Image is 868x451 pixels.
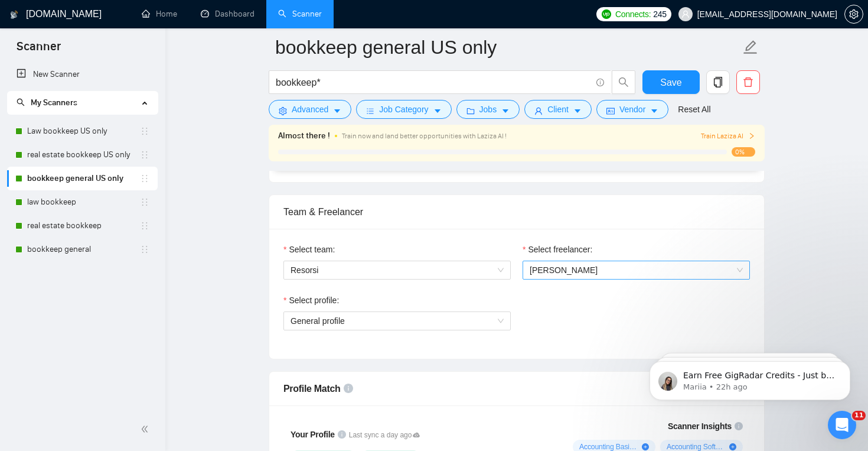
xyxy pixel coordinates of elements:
span: search [612,77,635,87]
button: userClientcaret-down [524,100,592,119]
span: [PERSON_NAME] [530,265,598,275]
button: setting [844,5,863,24]
span: caret-down [433,106,442,115]
span: plus-circle [642,443,649,450]
span: 0% [732,147,755,157]
span: Scanner Insights [668,422,732,430]
li: bookkeep general US only [7,167,158,190]
span: right [748,132,755,139]
a: Law bookkeep US only [27,119,140,143]
span: Jobs [479,103,497,116]
button: Train Laziza AI [701,131,755,142]
span: Job Category [379,103,428,116]
a: real estate bookkeep US only [27,143,140,167]
input: Search Freelance Jobs... [276,75,591,90]
a: searchScanner [278,9,322,19]
span: Advanced [292,103,328,116]
span: caret-down [333,106,341,115]
div: Team & Freelancer [283,195,750,229]
button: Save [642,70,700,94]
span: info-circle [344,384,353,393]
span: Profile Match [283,384,341,394]
span: Save [660,75,681,90]
span: holder [140,174,149,183]
span: copy [707,77,729,87]
span: Vendor [619,103,645,116]
button: delete [736,70,760,94]
input: Scanner name... [275,33,740,62]
li: law bookkeep [7,190,158,214]
label: Select freelancer: [523,243,592,256]
a: Reset All [678,103,710,116]
span: Train now and land better opportunities with Laziza AI ! [342,132,507,140]
span: delete [737,77,759,87]
span: idcard [606,106,615,115]
span: Select profile: [289,294,339,307]
span: General profile [291,316,345,326]
span: setting [845,9,863,19]
button: folderJobscaret-down [456,100,520,119]
li: New Scanner [7,63,158,86]
span: Scanner [7,38,70,63]
button: search [612,70,635,94]
li: real estate bookkeep [7,214,158,238]
span: Connects: [615,8,651,21]
span: caret-down [650,106,658,115]
span: caret-down [573,106,582,115]
li: bookkeep general [7,238,158,261]
button: barsJob Categorycaret-down [356,100,451,119]
span: edit [743,40,758,55]
span: double-left [141,423,152,435]
iframe: Intercom notifications message [632,336,868,419]
a: New Scanner [17,63,148,86]
a: homeHome [142,9,177,19]
li: Law bookkeep US only [7,119,158,143]
span: holder [140,150,149,160]
label: Select team: [283,243,335,256]
img: upwork-logo.png [602,9,611,19]
iframe: Intercom live chat [828,411,856,439]
span: My Scanners [17,98,77,108]
span: 11 [852,411,866,420]
span: Resorsi [291,261,504,279]
span: info-circle [596,79,604,86]
span: info-circle [338,430,346,439]
span: holder [140,221,149,231]
span: holder [140,126,149,136]
button: copy [706,70,730,94]
span: plus-circle [729,443,736,450]
a: dashboardDashboard [201,9,254,19]
span: My Scanners [31,98,77,108]
img: logo [10,5,18,24]
span: Almost there ! [278,129,330,142]
span: user [681,10,690,18]
span: setting [279,106,287,115]
button: idcardVendorcaret-down [596,100,668,119]
span: user [534,106,543,115]
li: real estate bookkeep US only [7,143,158,167]
span: bars [366,106,374,115]
span: Client [547,103,569,116]
span: info-circle [735,422,743,430]
a: bookkeep general [27,238,140,261]
span: search [17,98,25,106]
a: bookkeep general US only [27,167,140,190]
span: 245 [653,8,666,21]
a: law bookkeep [27,190,140,214]
a: setting [844,9,863,19]
span: Your Profile [291,430,335,439]
span: holder [140,197,149,207]
button: settingAdvancedcaret-down [269,100,351,119]
span: caret-down [501,106,510,115]
span: folder [466,106,475,115]
span: Last sync a day ago [349,430,420,441]
span: holder [140,245,149,254]
a: real estate bookkeep [27,214,140,238]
